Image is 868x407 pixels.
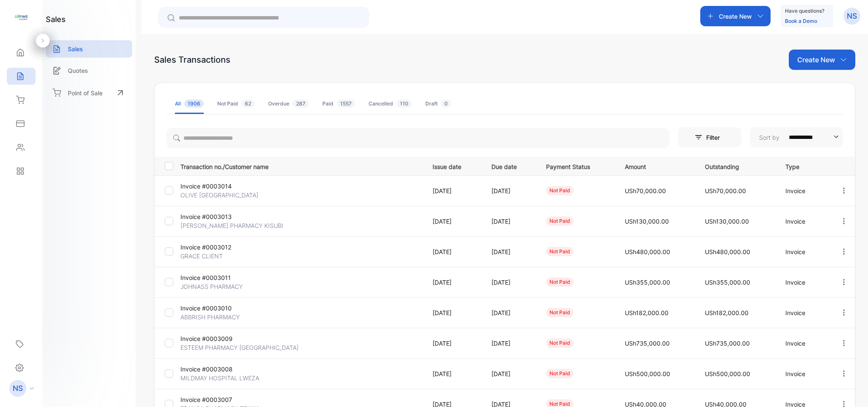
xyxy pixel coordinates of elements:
p: [DATE] [491,308,529,317]
p: Invoice [785,186,822,195]
iframe: LiveChat chat widget [832,371,868,407]
p: Invoice #0003010 [180,304,261,313]
p: ABBRISH PHARMACY [180,313,261,321]
p: Point of Sale [68,89,103,97]
a: Book a Demo [785,18,817,24]
p: Have questions? [785,7,824,15]
p: Invoice #0003013 [180,212,261,221]
span: USh735,000.00 [705,340,750,347]
div: not paid [546,338,574,348]
span: USh500,000.00 [625,370,670,377]
button: Sort by [750,127,843,147]
p: Invoice #0003007 [180,395,261,404]
p: Transaction no./Customer name [180,161,422,171]
p: GRACE CLIENT [180,252,261,260]
p: [DATE] [491,369,529,378]
p: Invoice #0003011 [180,273,261,282]
p: Invoice [785,308,822,317]
p: [DATE] [491,247,529,256]
span: USh182,000.00 [625,309,668,316]
div: Overdue [268,100,309,108]
span: 110 [397,100,412,108]
span: 1906 [184,100,204,108]
div: not paid [546,247,574,256]
p: ESTEEM PHARMACY [GEOGRAPHIC_DATA] [180,343,299,352]
div: not paid [546,308,574,317]
p: Invoice [785,369,822,378]
p: [DATE] [433,186,474,195]
span: USh355,000.00 [705,279,750,286]
span: USh130,000.00 [705,218,749,225]
span: USh70,000.00 [625,187,666,194]
p: Sales [68,44,83,53]
div: Cancelled [369,100,412,108]
p: Invoice #0003012 [180,243,261,252]
button: Create New [700,6,771,26]
div: not paid [546,369,574,378]
div: not paid [546,277,574,287]
p: [PERSON_NAME] PHARMACY KISUBI [180,221,283,230]
p: [DATE] [491,186,529,195]
a: Quotes [46,62,132,79]
a: Point of Sale [46,83,132,102]
span: USh355,000.00 [625,279,670,286]
p: Create New [797,55,835,65]
p: JOHNASS PHARMACY [180,282,261,291]
p: Payment Status [546,161,607,171]
button: Create New [789,50,855,70]
p: [DATE] [433,369,474,378]
p: Amount [625,161,688,171]
p: [DATE] [433,217,474,226]
div: All [175,100,204,108]
span: USh480,000.00 [625,248,670,255]
p: [DATE] [491,339,529,348]
p: [DATE] [433,247,474,256]
span: USh70,000.00 [705,187,746,194]
p: Type [785,161,822,171]
button: NS [843,6,860,26]
span: 0 [441,100,451,108]
p: Quotes [68,66,88,75]
p: Invoice #0003014 [180,182,261,191]
h1: sales [46,14,66,25]
span: USh130,000.00 [625,218,669,225]
span: 287 [293,100,309,108]
span: USh480,000.00 [705,248,750,255]
p: [DATE] [433,339,474,348]
span: 1557 [337,100,355,108]
p: Create New [719,12,752,21]
p: Invoice [785,339,822,348]
div: Not Paid [217,100,255,108]
p: Due date [491,161,529,171]
p: NS [13,383,23,394]
p: [DATE] [433,278,474,287]
p: Outstanding [705,161,768,171]
div: not paid [546,186,574,195]
p: Invoice #0003009 [180,334,261,343]
p: OLIVE [GEOGRAPHIC_DATA] [180,191,261,199]
div: Sales Transactions [154,53,230,66]
p: Invoice [785,247,822,256]
p: Sort by [759,133,779,142]
p: [DATE] [491,278,529,287]
p: Invoice #0003008 [180,365,261,374]
p: Invoice [785,217,822,226]
div: not paid [546,216,574,226]
span: USh182,000.00 [705,309,749,316]
span: USh500,000.00 [705,370,750,377]
p: [DATE] [433,308,474,317]
div: Paid [322,100,355,108]
span: 62 [241,100,255,108]
p: Invoice [785,278,822,287]
a: Sales [46,40,132,58]
p: NS [847,11,857,22]
p: Issue date [433,161,474,171]
p: [DATE] [491,217,529,226]
p: MILDMAY HOSPITAL LWEZA [180,374,261,382]
div: Draft [425,100,451,108]
span: USh735,000.00 [625,340,670,347]
img: logo [15,11,28,24]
